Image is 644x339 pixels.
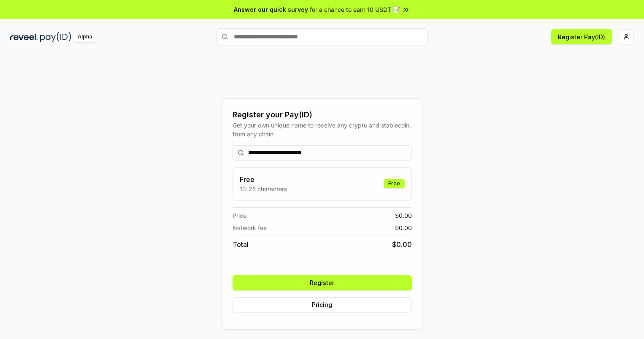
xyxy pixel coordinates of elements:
[240,174,287,184] h3: Free
[233,275,412,290] button: Register
[233,239,249,250] span: Total
[234,5,308,14] span: Answer our quick survey
[10,32,38,42] img: reveel_dark
[310,5,400,14] span: for a chance to earn 10 USDT 📝
[392,239,412,250] span: $ 0.00
[73,32,97,42] div: Alpha
[395,211,412,220] span: $ 0.00
[233,109,412,121] div: Register your Pay(ID)
[233,297,412,312] button: Pricing
[240,184,287,193] p: 13-25 characters
[233,121,412,138] div: Get your own unique name to receive any crypto and stablecoin, from any chain
[233,223,267,232] span: Network fee
[384,179,405,188] div: Free
[233,211,246,220] span: Price
[40,32,71,42] img: pay_id
[395,223,412,232] span: $ 0.00
[551,29,612,44] button: Register Pay(ID)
